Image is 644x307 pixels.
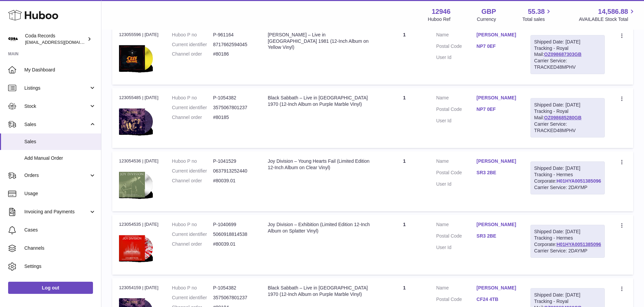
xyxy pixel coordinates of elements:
[213,295,254,301] dd: 3575067801237
[432,7,451,16] strong: 12946
[172,178,213,184] dt: Channel order
[544,52,582,57] a: OZ098687303GB
[172,295,213,301] dt: Current identifier
[213,168,254,174] dd: 0637913252440
[436,181,476,187] dt: User Id
[24,103,89,110] span: Stock
[436,118,476,124] dt: User Id
[24,121,89,128] span: Sales
[119,230,153,266] img: 129461744115793.png
[477,16,496,23] div: Currency
[436,244,476,251] dt: User Id
[24,67,96,73] span: My Dashboard
[24,227,96,233] span: Cases
[436,296,476,304] dt: Postal Code
[477,285,517,291] a: [PERSON_NAME]
[119,158,159,164] div: 123054536 | [DATE]
[534,121,601,134] div: Carrier Service: TRACKED48MPHV
[24,155,96,161] span: Add Manual Order
[534,228,601,235] div: Shipped Date: [DATE]
[534,165,601,172] div: Shipped Date: [DATE]
[436,221,476,229] dt: Name
[24,139,96,145] span: Sales
[477,233,517,239] a: SR3 2BE
[172,95,213,101] dt: Huboo P no
[213,114,254,121] dd: #80185
[579,16,636,23] span: AVAILABLE Stock Total
[213,178,254,184] dd: #80039.01
[119,221,159,227] div: 123054535 | [DATE]
[213,32,254,38] dd: P-961164
[268,285,373,298] div: Black Sabbath – Live in [GEOGRAPHIC_DATA] 1970 (12-Inch Album on Purple Marble Vinyl)
[477,43,517,50] a: NP7 0EF
[477,296,517,303] a: CF24 4TB
[213,95,254,101] dd: P-1054382
[24,172,89,179] span: Orders
[598,7,628,16] span: 14,586.88
[477,221,517,228] a: [PERSON_NAME]
[119,40,153,76] img: 129461709670476.png
[213,51,254,57] dd: #80186
[379,88,429,148] td: 1
[172,231,213,238] dt: Current identifier
[213,158,254,164] dd: P-1041529
[172,51,213,57] dt: Channel order
[477,106,517,113] a: NP7 0EF
[534,39,601,45] div: Shipped Date: [DATE]
[534,102,601,108] div: Shipped Date: [DATE]
[528,7,545,16] span: 55.38
[213,241,254,247] dd: #80039.01
[522,7,552,23] a: 55.38 Total sales
[379,151,429,211] td: 1
[530,35,605,74] div: Tracking - Royal Mail:
[436,158,476,166] dt: Name
[436,95,476,103] dt: Name
[172,168,213,174] dt: Current identifier
[379,215,429,275] td: 1
[172,114,213,121] dt: Channel order
[534,292,601,298] div: Shipped Date: [DATE]
[119,103,153,140] img: 129461755072384.png
[481,7,496,16] strong: GBP
[268,221,373,234] div: Joy Division – Exhibition (Limited Edition 12-Inch Album on Splatter Vinyl)
[436,106,476,114] dt: Postal Code
[119,285,159,291] div: 123054159 | [DATE]
[24,190,96,197] span: Usage
[544,115,582,120] a: OZ098685280GB
[172,158,213,164] dt: Huboo P no
[477,158,517,164] a: [PERSON_NAME]
[172,285,213,291] dt: Huboo P no
[213,221,254,228] dd: P-1040699
[172,41,213,48] dt: Current identifier
[268,158,373,171] div: Joy Division – Young Hearts Fail (Limited Edition 12-Inch Album on Clear Vinyl)
[119,95,159,101] div: 123055485 | [DATE]
[268,32,373,51] div: [PERSON_NAME] – Live in [GEOGRAPHIC_DATA] 1981 (12-Inch Album on Yellow Vinyl)
[556,178,601,184] a: H01HYA0051385096
[436,233,476,241] dt: Postal Code
[556,242,601,247] a: H01HYA0051385096
[8,282,93,294] a: Log out
[436,32,476,40] dt: Name
[530,225,605,258] div: Tracking - Hermes Corporate:
[522,16,552,23] span: Total sales
[477,170,517,176] a: SR3 2BE
[534,58,601,70] div: Carrier Service: TRACKED48MPHV
[477,95,517,101] a: [PERSON_NAME]
[534,248,601,254] div: Carrier Service: 2DAYMP
[119,32,159,38] div: 123055596 | [DATE]
[24,245,96,251] span: Channels
[530,98,605,137] div: Tracking - Royal Mail:
[436,54,476,61] dt: User Id
[119,166,153,203] img: 1744479162.png
[213,41,254,48] dd: 8717662594045
[579,7,636,23] a: 14,586.88 AVAILABLE Stock Total
[530,161,605,194] div: Tracking - Hermes Corporate:
[379,25,429,85] td: 1
[8,34,18,44] img: haz@pcatmedia.com
[25,33,86,45] div: Coda Records
[172,104,213,111] dt: Current identifier
[172,241,213,247] dt: Channel order
[213,285,254,291] dd: P-1054382
[268,95,373,108] div: Black Sabbath – Live in [GEOGRAPHIC_DATA] 1970 (12-Inch Album on Purple Marble Vinyl)
[436,43,476,51] dt: Postal Code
